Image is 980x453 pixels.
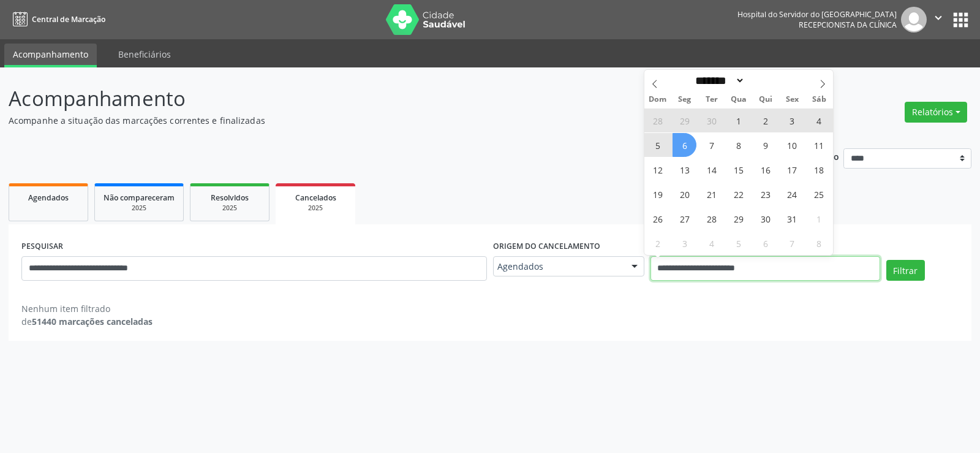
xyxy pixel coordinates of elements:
span: Qua [725,96,752,104]
a: Acompanhamento [4,44,97,67]
span: Outubro 2, 2025 [753,108,777,132]
span: Ter [698,96,725,104]
span: Novembro 2, 2025 [646,231,669,255]
div: 2025 [199,204,260,213]
span: Outubro 9, 2025 [753,133,777,157]
span: Novembro 7, 2025 [780,231,804,255]
span: Outubro 31, 2025 [780,207,804,230]
button: Relatórios [905,102,967,123]
span: Outubro 27, 2025 [673,207,696,230]
div: de [21,315,153,328]
button: Filtrar [886,260,925,281]
span: Outubro 29, 2025 [726,207,750,230]
span: Outubro 19, 2025 [646,182,669,206]
span: Outubro 26, 2025 [646,207,669,230]
div: 2025 [284,204,347,213]
span: Agendados [497,261,619,273]
span: Outubro 4, 2025 [807,108,831,132]
a: Central de Marcação [9,9,105,29]
span: Sex [779,96,806,104]
select: Month [692,74,745,87]
span: Central de Marcação [32,14,105,25]
span: Não compareceram [104,192,175,203]
label: Origem do cancelamento [493,237,600,256]
span: Resolvidos [211,192,249,203]
span: Outubro 17, 2025 [780,158,804,181]
span: Sáb [806,96,833,104]
span: Outubro 28, 2025 [699,207,723,230]
div: 2025 [104,204,175,213]
span: Outubro 20, 2025 [673,182,696,206]
p: Acompanhamento [9,83,682,114]
span: Outubro 6, 2025 [673,133,696,157]
span: Outubro 15, 2025 [726,158,750,181]
span: Outubro 24, 2025 [780,182,804,206]
span: Outubro 3, 2025 [780,108,804,132]
span: Novembro 5, 2025 [726,231,750,255]
img: img [901,7,927,32]
span: Novembro 1, 2025 [807,207,831,230]
span: Novembro 6, 2025 [753,231,777,255]
span: Outubro 11, 2025 [807,133,831,157]
span: Novembro 4, 2025 [699,231,723,255]
span: Outubro 5, 2025 [646,133,669,157]
span: Outubro 13, 2025 [673,158,696,181]
span: Recepcionista da clínica [799,20,897,30]
span: Setembro 28, 2025 [646,108,669,132]
span: Setembro 30, 2025 [699,108,723,132]
label: PESQUISAR [21,237,63,256]
button: apps [950,9,971,31]
span: Agendados [28,192,69,203]
span: Qui [752,96,779,104]
span: Novembro 3, 2025 [673,231,696,255]
p: Acompanhe a situação das marcações correntes e finalizadas [9,114,682,127]
span: Cancelados [295,192,336,203]
button:  [927,7,950,32]
span: Dom [644,96,671,104]
i:  [932,11,945,25]
span: Seg [671,96,698,104]
span: Outubro 12, 2025 [646,158,669,181]
a: Beneficiários [110,44,179,65]
span: Setembro 29, 2025 [673,108,696,132]
span: Outubro 22, 2025 [726,182,750,206]
span: Novembro 8, 2025 [807,231,831,255]
div: Nenhum item filtrado [21,302,153,315]
span: Outubro 21, 2025 [699,182,723,206]
strong: 51440 marcações canceladas [32,316,153,327]
span: Outubro 18, 2025 [807,158,831,181]
span: Outubro 16, 2025 [753,158,777,181]
span: Outubro 1, 2025 [726,108,750,132]
span: Outubro 8, 2025 [726,133,750,157]
span: Outubro 7, 2025 [699,133,723,157]
span: Outubro 25, 2025 [807,182,831,206]
span: Outubro 10, 2025 [780,133,804,157]
div: Hospital do Servidor do [GEOGRAPHIC_DATA] [737,9,897,20]
span: Outubro 23, 2025 [753,182,777,206]
span: Outubro 30, 2025 [753,207,777,230]
span: Outubro 14, 2025 [699,158,723,181]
